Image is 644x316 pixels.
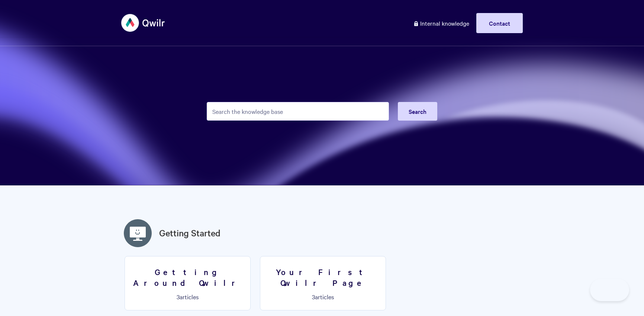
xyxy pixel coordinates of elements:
[177,293,180,301] span: 3
[476,13,523,33] a: Contact
[409,107,426,115] span: Search
[265,293,381,300] p: articles
[129,266,246,288] h3: Getting Around Qwilr
[408,13,475,33] a: Internal knowledge
[312,293,315,301] span: 3
[129,293,246,300] p: articles
[398,102,437,121] button: Search
[265,266,381,288] h3: Your First Qwilr Page
[125,256,251,310] a: Getting Around Qwilr 3articles
[590,279,629,301] iframe: Toggle Customer Support
[260,256,386,310] a: Your First Qwilr Page 3articles
[121,9,165,37] img: Qwilr Help Center
[207,102,389,121] input: Search the knowledge base
[159,226,220,240] a: Getting Started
